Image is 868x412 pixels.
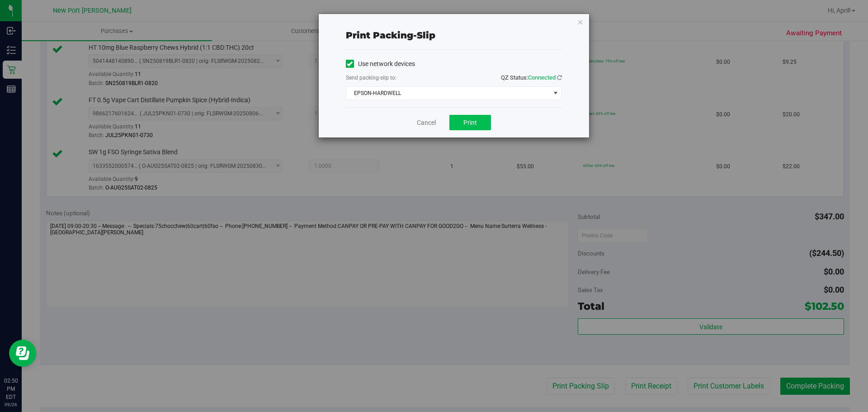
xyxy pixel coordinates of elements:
[550,87,561,99] span: select
[346,74,396,82] label: Send packing-slip to:
[417,118,436,128] a: Cancel
[501,74,562,81] span: QZ Status:
[346,87,550,99] span: EPSON-HARDWELL
[9,340,36,367] iframe: Resource center
[346,59,415,69] label: Use network devices
[346,30,435,41] span: Print packing-slip
[463,119,477,126] span: Print
[449,115,491,130] button: Print
[528,74,556,81] span: Connected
